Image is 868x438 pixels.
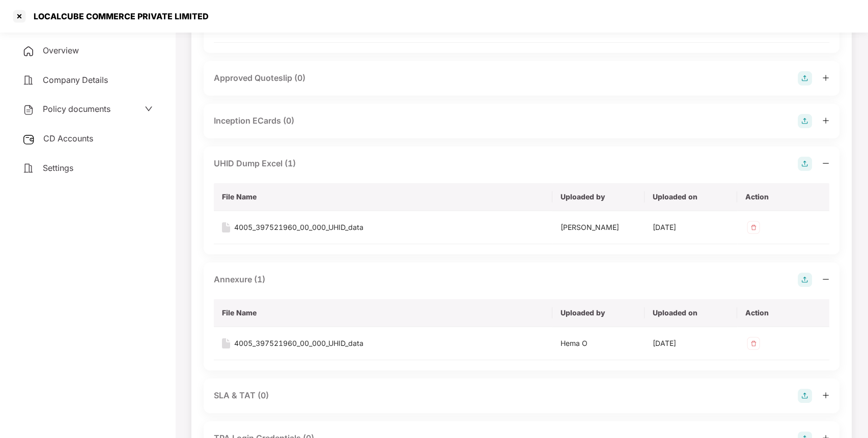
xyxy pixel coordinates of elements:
th: Uploaded by [552,299,645,327]
th: Action [737,299,829,327]
img: svg+xml;base64,PHN2ZyB4bWxucz0iaHR0cDovL3d3dy53My5vcmcvMjAwMC9zdmciIHdpZHRoPSIzMiIgaGVpZ2h0PSIzMi... [745,219,762,236]
div: LOCALCUBE COMMERCE PRIVATE LIMITED [27,11,209,21]
img: svg+xml;base64,PHN2ZyB4bWxucz0iaHR0cDovL3d3dy53My5vcmcvMjAwMC9zdmciIHdpZHRoPSIyOCIgaGVpZ2h0PSIyOC... [798,273,812,287]
img: svg+xml;base64,PHN2ZyB4bWxucz0iaHR0cDovL3d3dy53My5vcmcvMjAwMC9zdmciIHdpZHRoPSIzMiIgaGVpZ2h0PSIzMi... [745,335,762,352]
div: [DATE] [653,338,729,349]
div: Inception ECards (0) [214,114,294,127]
span: down [145,105,153,113]
div: Approved Quoteslip (0) [214,72,305,84]
div: [DATE] [653,222,729,233]
span: minus [822,160,829,167]
div: SLA & TAT (0) [214,389,269,402]
div: UHID Dump Excel (1) [214,157,296,170]
th: Uploaded by [552,183,645,211]
th: Uploaded on [645,299,737,327]
img: svg+xml;base64,PHN2ZyB3aWR0aD0iMjUiIGhlaWdodD0iMjQiIHZpZXdCb3g9IjAgMCAyNSAyNCIgZmlsbD0ibm9uZSIgeG... [22,133,35,145]
th: Uploaded on [645,183,737,211]
img: svg+xml;base64,PHN2ZyB4bWxucz0iaHR0cDovL3d3dy53My5vcmcvMjAwMC9zdmciIHdpZHRoPSIyOCIgaGVpZ2h0PSIyOC... [798,71,812,85]
span: Overview [43,45,79,55]
img: svg+xml;base64,PHN2ZyB4bWxucz0iaHR0cDovL3d3dy53My5vcmcvMjAwMC9zdmciIHdpZHRoPSIyNCIgaGVpZ2h0PSIyNC... [22,74,35,86]
th: File Name [214,299,552,327]
img: svg+xml;base64,PHN2ZyB4bWxucz0iaHR0cDovL3d3dy53My5vcmcvMjAwMC9zdmciIHdpZHRoPSIyNCIgaGVpZ2h0PSIyNC... [22,45,35,57]
div: Annexure (1) [214,273,265,286]
span: plus [822,117,829,124]
img: svg+xml;base64,PHN2ZyB4bWxucz0iaHR0cDovL3d3dy53My5vcmcvMjAwMC9zdmciIHdpZHRoPSIyNCIgaGVpZ2h0PSIyNC... [22,162,35,174]
img: svg+xml;base64,PHN2ZyB4bWxucz0iaHR0cDovL3d3dy53My5vcmcvMjAwMC9zdmciIHdpZHRoPSIxNiIgaGVpZ2h0PSIyMC... [222,222,230,232]
div: Hema O [561,338,636,349]
img: svg+xml;base64,PHN2ZyB4bWxucz0iaHR0cDovL3d3dy53My5vcmcvMjAwMC9zdmciIHdpZHRoPSIyOCIgaGVpZ2h0PSIyOC... [798,114,812,128]
span: Settings [43,163,73,173]
th: Action [737,183,829,211]
span: CD Accounts [43,133,93,143]
div: 4005_397521960_00_000_UHID_data [234,338,363,349]
img: svg+xml;base64,PHN2ZyB4bWxucz0iaHR0cDovL3d3dy53My5vcmcvMjAwMC9zdmciIHdpZHRoPSIyNCIgaGVpZ2h0PSIyNC... [22,104,35,116]
div: [PERSON_NAME] [561,222,636,233]
img: svg+xml;base64,PHN2ZyB4bWxucz0iaHR0cDovL3d3dy53My5vcmcvMjAwMC9zdmciIHdpZHRoPSIyOCIgaGVpZ2h0PSIyOC... [798,157,812,171]
div: 4005_397521960_00_000_UHID_data [234,222,363,233]
span: Company Details [43,75,108,85]
img: svg+xml;base64,PHN2ZyB4bWxucz0iaHR0cDovL3d3dy53My5vcmcvMjAwMC9zdmciIHdpZHRoPSIyOCIgaGVpZ2h0PSIyOC... [798,389,812,403]
span: minus [822,276,829,283]
span: plus [822,392,829,399]
span: Policy documents [43,104,110,114]
span: plus [822,74,829,81]
th: File Name [214,183,552,211]
img: svg+xml;base64,PHN2ZyB4bWxucz0iaHR0cDovL3d3dy53My5vcmcvMjAwMC9zdmciIHdpZHRoPSIxNiIgaGVpZ2h0PSIyMC... [222,338,230,348]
